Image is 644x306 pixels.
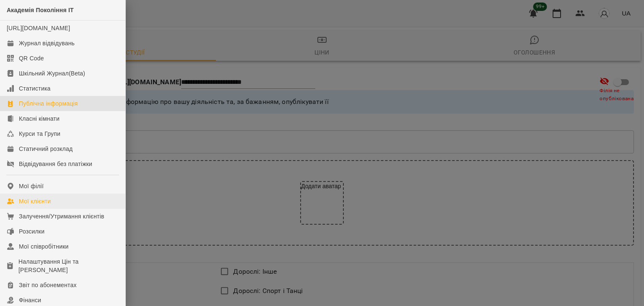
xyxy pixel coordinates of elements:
[19,69,85,78] div: Шкільний Журнал(Beta)
[19,281,77,289] div: Звіт по абонементах
[19,99,78,108] div: Публічна інформація
[19,212,104,220] div: Залучення/Утримання клієнтів
[19,182,44,190] div: Мої філії
[19,130,60,138] div: Курси та Групи
[19,84,51,93] div: Статистика
[19,39,75,47] div: Журнал відвідувань
[19,160,92,168] div: Відвідування без платіжки
[19,145,73,153] div: Статичний розклад
[18,257,119,274] div: Налаштування Цін та [PERSON_NAME]
[19,227,44,236] div: Розсилки
[19,54,44,62] div: QR Code
[19,197,51,205] div: Мої клієнти
[19,242,69,251] div: Мої співробітники
[19,114,60,123] div: Класні кімнати
[7,25,70,31] a: [URL][DOMAIN_NAME]
[19,296,41,304] div: Фінанси
[7,7,74,13] span: Академія Покоління ІТ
